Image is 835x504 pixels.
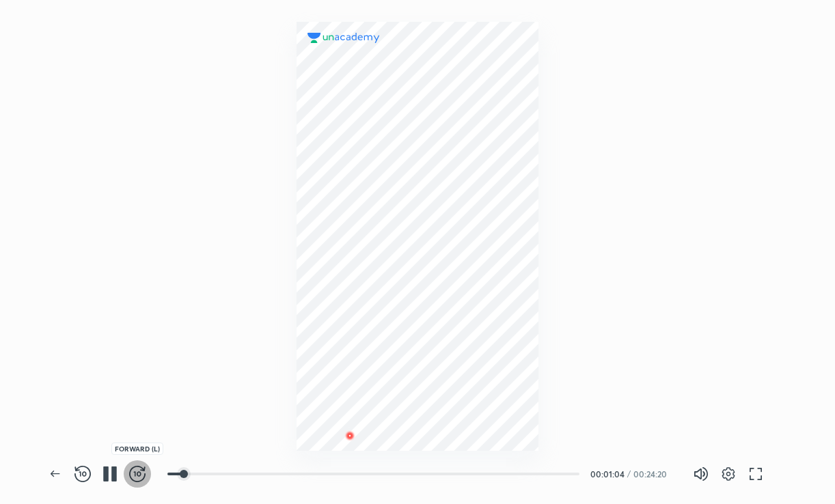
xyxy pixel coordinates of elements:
div: / [627,470,631,478]
div: FORWARD (L) [111,443,163,455]
div: 00:01:04 [590,470,625,478]
div: 00:24:20 [633,470,671,478]
img: wMgqJGBwKWe8AAAAABJRU5ErkJggg== [342,428,358,444]
img: logo.2a7e12a2.svg [307,33,380,44]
